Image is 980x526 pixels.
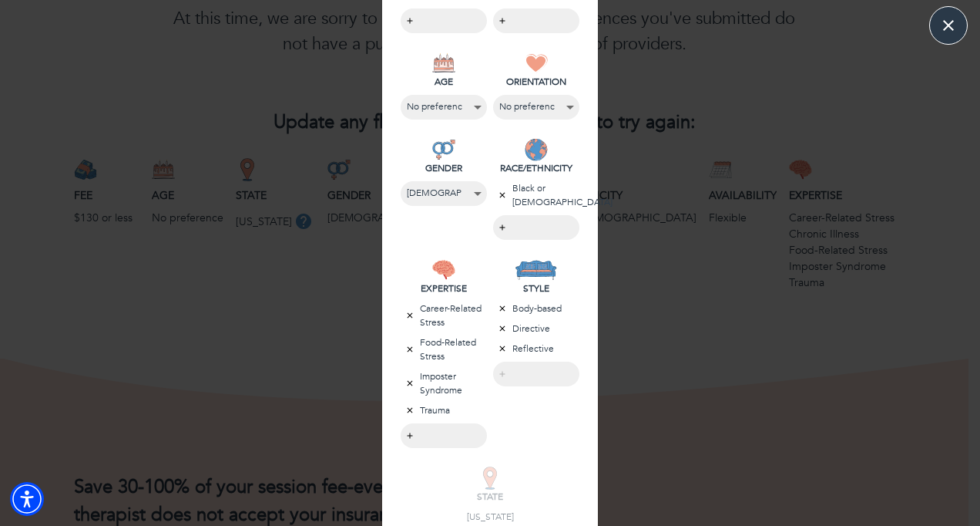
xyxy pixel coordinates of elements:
img: STYLE [515,258,557,282]
p: GENDER [401,161,487,175]
p: Career-Related Stress [401,302,487,329]
p: Body-based [493,302,579,315]
p: EXPERTISE [401,282,487,295]
p: Directive [493,322,579,335]
img: EXPERTISE [432,258,455,282]
p: RACE/ETHNICITY [493,161,579,175]
img: STATE [478,467,502,490]
img: AGE [432,52,455,75]
img: ORIENTATION [525,52,548,75]
p: Black or [DEMOGRAPHIC_DATA] [493,181,579,209]
p: [US_STATE] [447,510,533,524]
img: GENDER [432,138,455,161]
p: Imposter Syndrome [401,369,487,397]
p: AGE [401,75,487,89]
p: Trauma [401,403,487,417]
p: Food-Related Stress [401,335,487,363]
p: ORIENTATION [493,75,579,89]
p: Reflective [493,342,579,356]
img: RACE/ETHNICITY [525,138,548,161]
p: STATE [447,490,533,504]
div: Accessibility Menu [10,482,44,516]
p: STYLE [493,282,579,295]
